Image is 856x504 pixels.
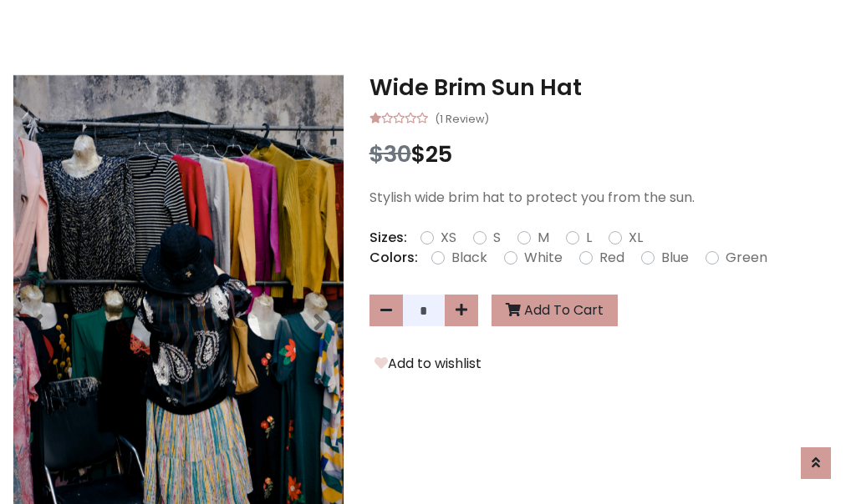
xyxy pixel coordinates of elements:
[369,188,843,208] p: Stylish wide brim hat to protect you from the sun.
[369,353,487,375] button: Add to wishlist
[369,139,411,169] span: $30
[524,248,563,268] label: White
[661,248,689,268] label: Blue
[599,248,624,268] label: Red
[369,228,407,248] p: Sizes:
[369,248,418,268] p: Colors:
[726,248,767,268] label: Green
[629,228,643,248] label: XL
[493,228,501,248] label: S
[451,248,487,268] label: Black
[435,108,489,128] small: (1 Review)
[586,228,592,248] label: L
[441,228,456,248] label: XS
[369,74,843,101] h3: Wide Brim Sun Hat
[425,139,452,169] span: 25
[538,228,549,248] label: M
[369,141,843,168] h3: $
[492,295,618,326] button: Add To Cart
